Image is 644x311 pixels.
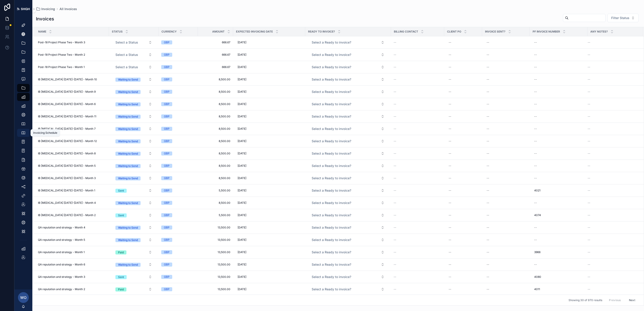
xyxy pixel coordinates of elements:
[308,50,388,59] a: Select Button
[164,102,170,106] div: GBP
[394,102,441,106] a: --
[588,65,638,69] a: --
[487,78,489,81] div: --
[588,115,590,118] span: --
[449,176,451,180] div: --
[308,137,388,145] button: Select Button
[394,90,441,94] a: --
[201,127,230,131] span: 8,500.00
[487,152,489,155] div: --
[38,90,106,94] a: IB [MEDICAL_DATA] [DATE]-[DATE] - Month 9
[238,41,246,44] span: [DATE]
[112,149,156,158] a: Select Button
[534,115,537,118] div: --
[312,127,351,131] span: Select a Ready to invoice?
[532,113,585,120] a: --
[447,101,479,108] a: --
[449,152,451,155] div: --
[236,150,302,157] a: [DATE]
[308,100,388,108] button: Select Button
[201,115,230,118] a: 8,500.00
[112,112,156,120] button: Select Button
[38,53,85,57] span: Post-18 Project Phase Two - Month 2
[38,53,106,57] a: Post-18 Project Phase Two - Month 2
[447,125,479,132] a: --
[201,164,230,168] a: 8,500.00
[38,176,96,180] span: IB [MEDICAL_DATA] [DATE]-[DATE] - Month 3
[112,174,156,182] a: Select Button
[588,78,638,81] a: --
[201,78,230,81] span: 8,500.00
[236,51,302,58] a: [DATE]
[308,162,388,170] a: Select Button
[38,90,96,94] span: IB [MEDICAL_DATA] [DATE]-[DATE] - Month 9
[161,90,195,94] a: GBP
[588,115,638,118] a: --
[161,139,195,143] a: GBP
[161,77,195,81] a: GBP
[201,139,230,143] span: 8,500.00
[201,41,230,44] span: 666.67
[112,137,156,145] a: Select Button
[112,51,156,59] button: Select Button
[487,41,489,44] div: --
[447,64,479,71] a: --
[532,162,585,169] a: --
[487,139,489,143] div: --
[534,176,537,180] div: --
[485,150,527,157] a: --
[532,138,585,145] a: --
[485,76,527,83] a: --
[485,175,527,182] a: --
[308,149,388,158] button: Select Button
[112,137,156,145] button: Select Button
[36,7,55,11] a: Invoicing
[588,152,638,155] a: --
[447,175,479,182] a: --
[118,176,138,180] div: Waiting to Send
[449,102,451,106] div: --
[38,127,106,131] a: IB [MEDICAL_DATA] [DATE]-[DATE] - Month 7
[201,53,230,57] a: 666.67
[201,102,230,106] a: 8,500.00
[164,53,170,57] div: GBP
[394,41,396,44] span: --
[394,127,396,131] span: --
[394,65,441,69] a: --
[534,53,537,57] div: --
[312,102,351,106] span: Select a Ready to invoice?
[487,90,489,94] div: --
[118,152,138,156] div: Waiting to Send
[236,88,302,95] a: [DATE]
[308,63,388,71] a: Select Button
[308,75,388,83] button: Select Button
[112,162,156,170] button: Select Button
[112,50,156,59] a: Select Button
[161,151,195,155] a: GBP
[38,65,106,69] a: Post-18 Project Phase Two - Month 1
[532,51,585,58] a: --
[201,65,230,69] span: 666.67
[118,164,138,168] div: Waiting to Send
[112,125,156,133] a: Select Button
[308,112,388,121] a: Select Button
[449,164,451,168] div: --
[161,40,195,44] a: GBP
[394,152,396,155] span: --
[236,113,302,120] a: [DATE]
[112,174,156,182] button: Select Button
[312,77,351,82] span: Select a Ready to invoice?
[312,139,351,143] span: Select a Ready to invoice?
[447,150,479,157] a: --
[588,102,638,106] a: --
[485,113,527,120] a: --
[41,7,55,11] span: Invoicing
[38,139,97,143] span: IB [MEDICAL_DATA] [DATE]-[DATE] - Month 12
[115,65,138,69] span: Select a Status
[112,75,156,84] a: Select Button
[588,65,590,69] span: --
